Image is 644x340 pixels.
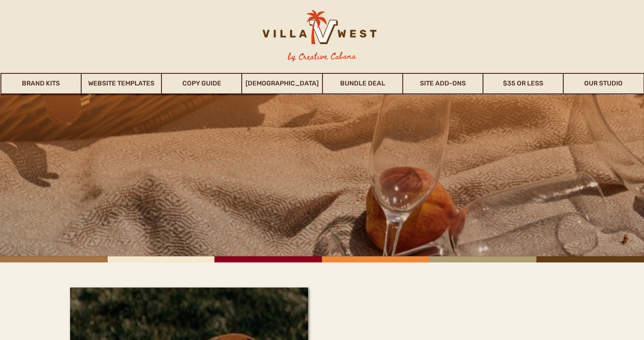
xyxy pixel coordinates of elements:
[403,73,483,94] a: Site Add-Ons
[1,73,81,94] a: Brand Kits
[242,73,322,94] a: [DEMOGRAPHIC_DATA]
[483,73,563,94] a: $35 or Less
[162,73,241,94] a: Copy Guide
[280,50,364,64] h3: by Creative Cabana
[323,73,402,94] a: Bundle Deal
[82,73,161,94] a: Website Templates
[564,73,643,94] a: Our Studio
